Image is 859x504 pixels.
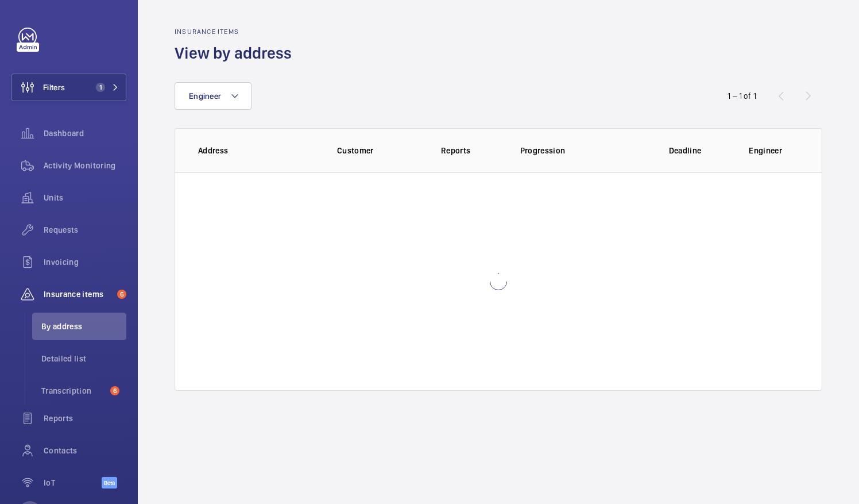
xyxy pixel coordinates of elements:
[44,288,113,300] span: Insurance items
[648,145,723,156] p: Deadline
[175,82,251,110] button: Engineer
[44,128,126,139] span: Dashboard
[337,145,410,156] p: Customer
[44,224,126,236] span: Requests
[44,256,126,268] span: Invoicing
[189,91,221,101] span: Engineer
[96,83,105,92] span: 1
[198,145,319,156] p: Address
[175,43,299,64] h1: View by address
[43,82,65,93] span: Filters
[110,386,119,395] span: 6
[117,290,126,299] span: 6
[728,90,756,102] div: 1 – 1 of 1
[44,192,126,203] span: Units
[44,477,102,488] span: IoT
[749,145,799,156] p: Engineer
[41,321,126,332] span: By address
[44,160,126,171] span: Activity Monitoring
[102,477,117,488] span: Beta
[418,145,494,156] p: Reports
[44,413,126,424] span: Reports
[520,145,640,156] p: Progression
[44,445,126,456] span: Contacts
[41,385,106,397] span: Transcription
[41,353,126,364] span: Detailed list
[11,74,126,101] button: Filters1
[175,28,299,36] h2: Insurance items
